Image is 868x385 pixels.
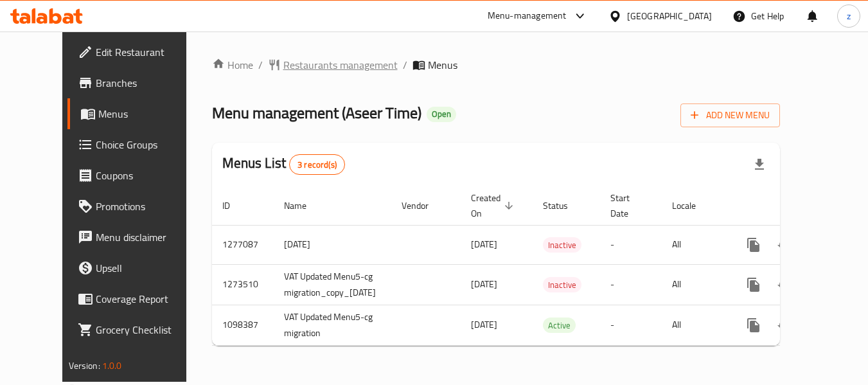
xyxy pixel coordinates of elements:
span: [DATE] [471,316,497,333]
td: All [662,225,728,264]
div: Open [427,107,456,122]
span: Add New Menu [691,107,770,123]
span: z [847,9,851,23]
span: Name [284,198,323,213]
a: Choice Groups [67,129,208,160]
button: more [738,229,769,260]
li: / [403,57,407,73]
a: Coupons [67,160,208,191]
td: 1273510 [212,264,274,305]
span: Active [543,318,576,333]
span: Inactive [543,238,581,253]
span: ID [222,198,247,213]
span: [DATE] [471,236,497,253]
td: - [600,264,662,305]
a: Edit Restaurant [67,37,208,67]
td: All [662,264,728,305]
span: 1.0.0 [102,357,122,374]
button: Add New Menu [680,103,780,127]
span: Upsell [96,260,197,276]
a: Restaurants management [268,57,398,73]
td: [DATE] [274,225,391,264]
a: Branches [67,67,208,98]
td: VAT Updated Menu5-cg migration_copy_[DATE] [274,264,391,305]
span: 3 record(s) [290,159,344,171]
div: Total records count [289,154,345,175]
span: Coupons [96,168,197,183]
span: Menus [98,106,197,121]
button: Change Status [769,269,800,300]
span: Locale [672,198,713,213]
div: Menu-management [488,8,567,24]
span: Edit Restaurant [96,44,197,60]
div: Inactive [543,277,581,292]
span: Open [427,109,456,120]
button: Change Status [769,310,800,341]
span: Start Date [610,190,646,221]
span: Coverage Report [96,291,197,307]
span: Inactive [543,278,581,292]
span: Menus [428,57,457,73]
a: Grocery Checklist [67,314,208,345]
td: 1277087 [212,225,274,264]
span: [DATE] [471,276,497,292]
span: Vendor [402,198,445,213]
h2: Menus List [222,154,345,175]
a: Menu disclaimer [67,222,208,253]
a: Coverage Report [67,283,208,314]
span: Status [543,198,585,213]
button: more [738,310,769,341]
span: Menu disclaimer [96,229,197,245]
span: Created On [471,190,517,221]
div: Active [543,318,576,333]
a: Upsell [67,253,208,283]
span: Grocery Checklist [96,322,197,337]
span: Version: [69,357,100,374]
span: Branches [96,75,197,91]
div: Export file [744,149,775,180]
button: more [738,269,769,300]
div: [GEOGRAPHIC_DATA] [627,9,712,23]
span: Restaurants management [283,57,398,73]
span: Menu management ( Aseer Time ) [212,98,421,127]
a: Home [212,57,253,73]
td: All [662,305,728,345]
nav: breadcrumb [212,57,781,73]
a: Promotions [67,191,208,222]
li: / [258,57,263,73]
a: Menus [67,98,208,129]
span: Choice Groups [96,137,197,152]
td: VAT Updated Menu5-cg migration [274,305,391,345]
span: Promotions [96,199,197,214]
div: Inactive [543,237,581,253]
td: - [600,305,662,345]
button: Change Status [769,229,800,260]
td: 1098387 [212,305,274,345]
td: - [600,225,662,264]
